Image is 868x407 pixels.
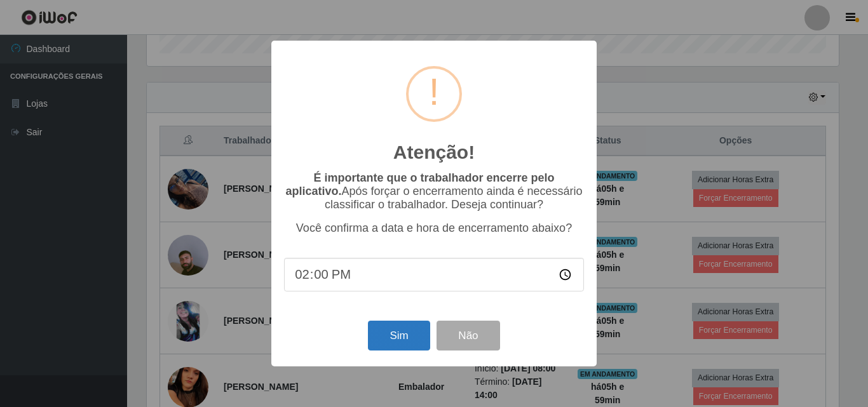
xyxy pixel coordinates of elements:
p: Após forçar o encerramento ainda é necessário classificar o trabalhador. Deseja continuar? [284,171,584,211]
button: Não [437,321,499,350]
p: Você confirma a data e hora de encerramento abaixo? [284,222,584,235]
b: É importante que o trabalhador encerre pelo aplicativo. [285,171,554,197]
h2: Atenção! [393,141,475,164]
button: Sim [368,321,430,350]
